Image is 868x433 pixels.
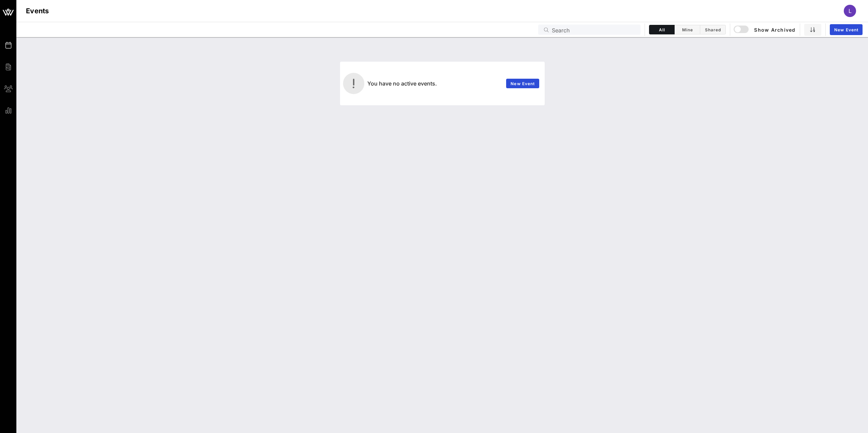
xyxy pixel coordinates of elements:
button: Shared [700,25,726,34]
span: All [653,27,670,32]
span: Shared [704,27,721,32]
button: Mine [675,25,700,34]
span: L [849,7,852,14]
button: Show Archived [734,24,796,36]
div: L [844,5,856,17]
button: All [649,25,675,34]
span: New Event [834,27,858,32]
span: Mine [679,27,696,32]
a: New Event [506,79,539,88]
h1: Events [26,5,49,16]
span: New Event [510,81,535,86]
a: New Event [830,24,863,35]
span: You have no active events. [367,80,437,87]
span: Show Archived [735,26,795,34]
